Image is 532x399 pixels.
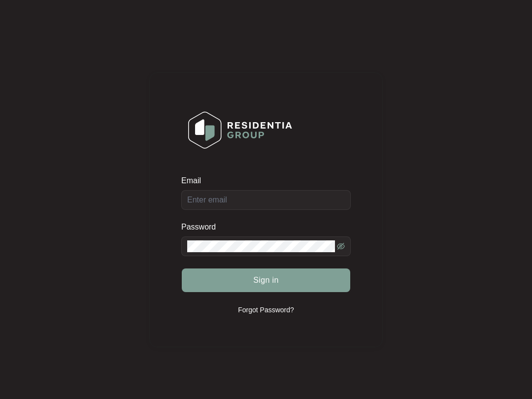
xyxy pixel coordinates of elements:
input: Email [181,190,351,210]
button: Sign in [182,268,350,292]
input: Password [187,240,335,252]
label: Password [181,222,223,232]
span: Sign in [253,274,279,286]
p: Forgot Password? [238,305,294,315]
span: eye-invisible [337,242,345,250]
label: Email [181,176,208,186]
img: Login Logo [182,105,299,155]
